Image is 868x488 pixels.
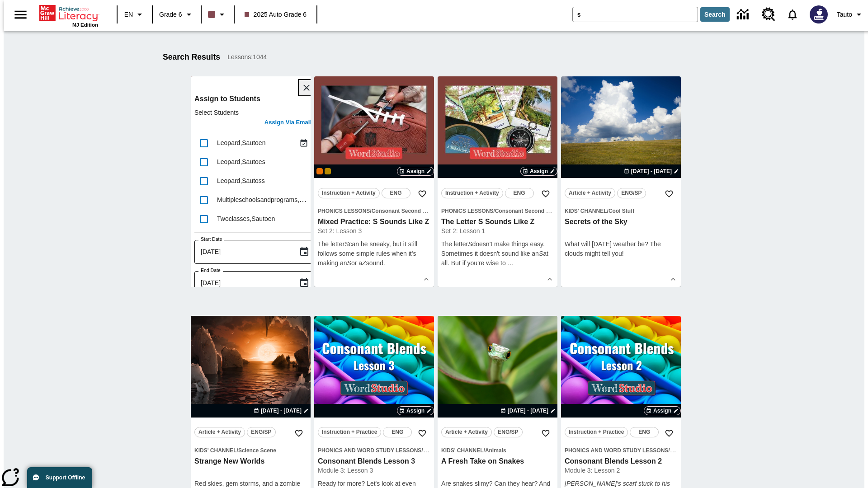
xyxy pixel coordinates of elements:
span: ENG/SP [621,188,642,198]
button: Show Details [420,272,433,286]
span: Grade 6 [159,10,182,19]
span: Assign [653,407,671,415]
a: Data Center [731,2,756,27]
div: 25auto Dual International [325,168,331,174]
div: Multipleschoolsandprograms, Sautoen [217,195,311,205]
button: Instruction + Activity [441,188,503,198]
span: Instruction + Activity [322,188,376,198]
span: Leopard , Sautoen [217,139,265,146]
span: EN [124,10,133,19]
button: Instruction + Practice [318,427,381,437]
span: Topic: Phonics and Word Study Lessons/Consonant Blends [318,446,430,455]
button: Add to Favorites [291,425,307,441]
h3: Secrets of the Sky [565,217,677,227]
em: Z [362,259,366,267]
button: Search [700,7,730,22]
span: Assign [530,167,548,175]
h1: Search Results [163,52,220,62]
p: Select Students [194,108,314,117]
span: Assign [406,407,425,415]
button: Grade: Grade 6, Select a grade [156,6,198,23]
a: Resource Center, Will open in new tab [756,2,781,27]
h3: Mixed Practice: S Sounds Like Z [318,217,430,227]
div: Home [39,3,98,28]
span: / [668,446,676,454]
span: Kids' Channel [565,208,607,214]
div: lesson details [314,76,434,287]
span: / [493,208,495,214]
span: Topic: Phonics Lessons/Consonant Second Sounds [318,206,430,216]
span: / [237,447,238,454]
span: Instruction + Practice [569,427,624,437]
span: Twoclasses , Sautoen [217,215,275,222]
button: Jul 22 - Jul 22 Choose Dates [252,407,311,415]
button: Choose date, selected date is Aug 20, 2025 [295,274,313,292]
button: Select a new avatar [804,3,833,26]
span: Instruction + Practice [322,427,377,437]
span: Support Offline [46,474,85,481]
span: 2025 Auto Grade 6 [245,10,307,19]
button: Assigned Jul 24 to Jul 24 [297,136,311,150]
button: Add to Favorites [661,425,677,441]
span: NJ Edition [72,22,98,28]
button: Choose date, selected date is Aug 20, 2025 [295,243,313,261]
div: 25auto Dual International -1 [316,168,323,174]
button: Article + Activity [194,427,245,437]
span: ENG [392,427,403,437]
img: Avatar [810,5,828,23]
input: search field [573,7,698,22]
span: Leopard , Sautoss [217,177,265,184]
button: Show Details [666,272,680,286]
span: / [370,208,371,214]
span: ENG/SP [251,427,271,437]
button: Support Offline [27,467,92,488]
div: Leopard, Sautoss [217,176,311,186]
div: lesson details [438,76,557,287]
span: [DATE] - [DATE] [508,407,548,415]
span: Instruction + Activity [445,188,499,198]
button: Article + Activity [441,427,492,437]
span: Topic: Kids' Channel/Science Scene [194,446,307,455]
span: Consonant Blends [423,447,471,454]
span: Phonics Lessons [441,208,493,214]
label: Start Date [201,236,222,243]
button: Open side menu [7,1,34,28]
label: End Date [201,267,221,274]
button: Instruction + Activity [318,188,380,198]
span: Assign [406,167,425,175]
p: The letter doesn't make things easy. Sometimes it doesn't sound like an at all. But if you're wis... [441,239,554,268]
span: Multipleschoolsandprograms , Sautoen [217,196,323,203]
a: Notifications [781,3,804,26]
button: Add to Favorites [661,186,677,202]
span: Cool Stuff [609,208,634,214]
span: [DATE] - [DATE] [261,407,302,415]
button: Language: EN, Select a language [120,6,149,23]
span: Topic: Kids' Channel/Cool Stuff [565,206,677,216]
button: Close [299,80,314,95]
span: Consonant Second Sounds [495,208,566,214]
button: ENG/SP [617,188,646,198]
button: Assign Choose Dates [397,167,434,176]
span: Kids' Channel [441,447,484,454]
h6: Assign Via Email [264,117,311,128]
h3: The Letter S Sounds Like Z [441,217,554,227]
span: / [421,446,429,454]
button: ENG [383,427,412,437]
span: Phonics and Word Study Lessons [318,447,421,454]
div: Leopard, Sautoes [217,157,311,167]
button: Assign Choose Dates [520,167,557,176]
span: Consonant Second Sounds [372,208,443,214]
span: … [508,259,514,267]
span: Animals [485,447,506,454]
em: S [344,240,349,248]
span: Article + Activity [198,427,241,437]
h3: Strange New Worlds [194,457,307,466]
button: ENG [382,188,410,198]
button: Add to Favorites [538,186,554,202]
span: Topic: Kids' Channel/Animals [441,446,554,455]
div: Twoclasses, Sautoen [217,214,311,224]
div: Leopard, Sautoen [217,138,297,148]
span: ENG [638,427,650,437]
span: Article + Activity [445,427,488,437]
